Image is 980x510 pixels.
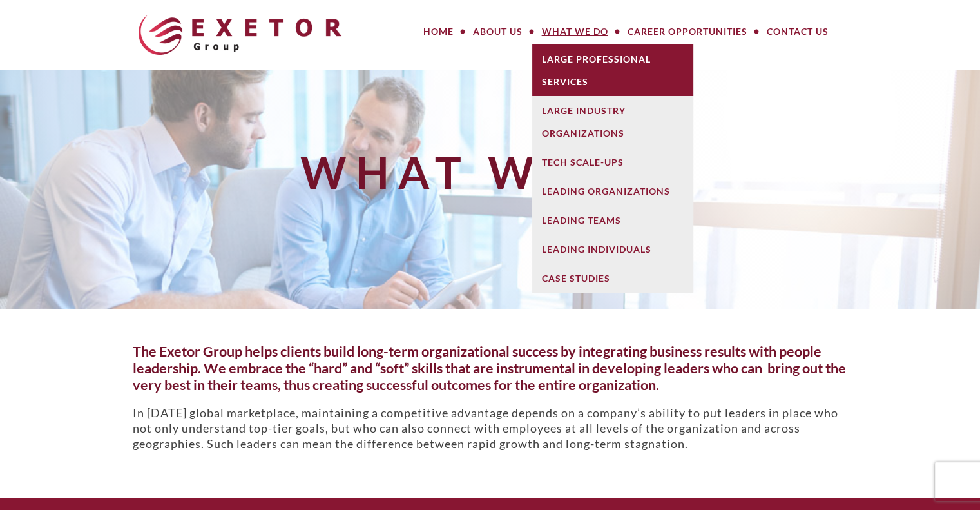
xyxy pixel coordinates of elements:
h5: The Exetor Group helps clients build long-term organizational success by integrating business res... [133,344,848,394]
a: Leading Teams [532,206,693,235]
a: What We Do [532,19,618,44]
a: Case Studies [532,264,693,293]
a: Tech Scale-Ups [532,148,693,177]
a: Leading Individuals [532,235,693,264]
a: Contact Us [757,19,838,44]
a: Leading Organizations [532,177,693,206]
h1: What We Do [125,148,856,196]
a: About Us [463,19,532,44]
p: In [DATE] global marketplace, maintaining a competitive advantage depends on a company’s ability ... [133,405,848,451]
a: Home [414,19,463,44]
a: Large Industry Organizations [532,96,693,148]
img: The Exetor Group [139,15,341,55]
a: Large Professional Services [532,44,693,96]
a: Career Opportunities [618,19,757,44]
